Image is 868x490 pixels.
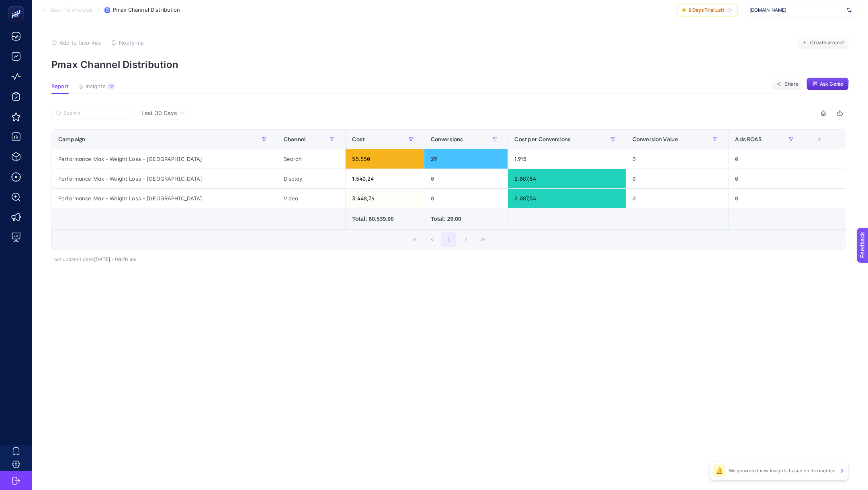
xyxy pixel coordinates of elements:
[810,39,844,46] span: Create project
[749,7,843,13] span: [DOMAIN_NAME]
[59,39,101,46] span: Add to favorites
[113,7,180,13] span: Pmax Channel Distribution
[58,136,85,142] span: Campaign
[729,169,804,188] div: 0
[847,6,852,14] img: svg%3e
[94,256,136,262] span: [DATE]・08:26 am
[633,136,678,142] span: Conversion Value
[86,83,106,90] span: Insights
[111,39,144,46] button: Notify me
[689,7,724,13] span: 8 Days Trial Left
[626,149,728,169] div: 0
[729,149,804,169] div: 0
[797,36,849,49] button: Create project
[784,81,798,87] span: Share
[346,189,424,208] div: 3.448,76
[431,136,463,142] span: Conversions
[51,39,101,46] button: Add to favorites
[441,232,457,247] button: 1
[52,149,277,169] div: Performance Max - Weight Loss - [GEOGRAPHIC_DATA]
[729,189,804,208] div: 0
[107,83,115,90] div: 12
[277,169,346,188] div: Display
[51,119,846,262] div: Last 30 Days
[508,189,626,208] div: 2.087,54
[352,136,364,142] span: Cost
[811,136,817,154] div: 7 items selected
[820,81,843,87] span: Ask Genie
[52,189,277,208] div: Performance Max - Weight Loss - [GEOGRAPHIC_DATA]
[277,149,346,169] div: Search
[626,189,728,208] div: 0
[98,6,100,13] span: /
[424,189,508,208] div: 0
[51,7,93,13] span: Back To Analysis
[51,83,69,90] span: Report
[424,149,508,169] div: 29
[277,189,346,208] div: Video
[812,136,827,142] div: +
[52,169,277,188] div: Performance Max - Weight Loss - [GEOGRAPHIC_DATA]
[807,78,849,91] button: Ask Genie
[735,136,762,142] span: Ads ROAS
[508,149,626,169] div: 1.915
[51,256,94,262] span: Last updated date:
[284,136,305,142] span: Channel
[508,169,626,188] div: 2.087,54
[424,169,508,188] div: 0
[5,2,31,9] span: Feedback
[346,149,424,169] div: 55.550
[346,169,424,188] div: 1.540,24
[626,169,728,188] div: 0
[51,59,849,70] p: Pmax Channel Distribution
[352,215,417,223] div: Total: 60.539.00
[119,39,144,46] span: Notify me
[431,215,502,223] div: Total: 29.00
[772,78,803,91] button: Share
[514,136,571,142] span: Cost per Conversions
[63,110,127,116] input: Search
[141,109,177,117] span: Last 30 Days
